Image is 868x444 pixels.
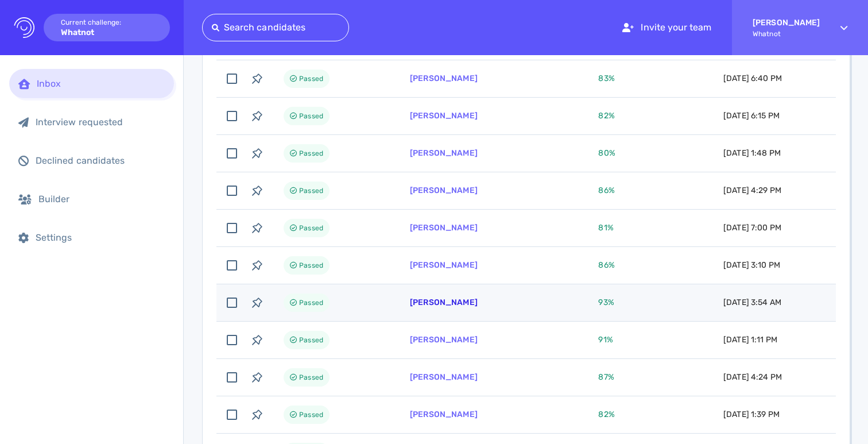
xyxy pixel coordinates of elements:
[753,18,820,28] strong: [PERSON_NAME]
[299,72,323,86] span: Passed
[723,186,781,195] span: [DATE] 4:29 PM
[410,74,478,83] a: [PERSON_NAME]
[598,223,613,233] span: 81 %
[410,410,478,419] a: [PERSON_NAME]
[36,155,165,166] div: Declined candidates
[36,117,165,128] div: Interview requested
[598,335,613,345] span: 91 %
[598,111,614,121] span: 82 %
[598,148,615,158] span: 80 %
[723,148,781,158] span: [DATE] 1:48 PM
[37,78,165,89] div: Inbox
[410,298,478,307] a: [PERSON_NAME]
[299,333,323,347] span: Passed
[723,410,780,419] span: [DATE] 1:39 PM
[598,186,614,195] span: 86 %
[299,221,323,235] span: Passed
[410,372,478,382] a: [PERSON_NAME]
[299,109,323,123] span: Passed
[598,298,614,307] span: 93 %
[299,184,323,198] span: Passed
[723,74,782,83] span: [DATE] 6:40 PM
[299,296,323,310] span: Passed
[598,372,614,382] span: 87 %
[723,260,780,270] span: [DATE] 3:10 PM
[38,194,165,204] div: Builder
[723,298,781,307] span: [DATE] 3:54 AM
[299,146,323,160] span: Passed
[723,223,781,233] span: [DATE] 7:00 PM
[299,258,323,272] span: Passed
[598,74,614,83] span: 83 %
[723,335,777,345] span: [DATE] 1:11 PM
[723,372,782,382] span: [DATE] 4:24 PM
[598,410,614,419] span: 82 %
[299,370,323,384] span: Passed
[410,260,478,270] a: [PERSON_NAME]
[410,148,478,158] a: [PERSON_NAME]
[723,111,780,121] span: [DATE] 6:15 PM
[410,223,478,233] a: [PERSON_NAME]
[410,335,478,345] a: [PERSON_NAME]
[299,408,323,422] span: Passed
[753,30,820,38] span: Whatnot
[36,232,165,243] div: Settings
[410,186,478,195] a: [PERSON_NAME]
[410,111,478,121] a: [PERSON_NAME]
[598,260,614,270] span: 86 %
